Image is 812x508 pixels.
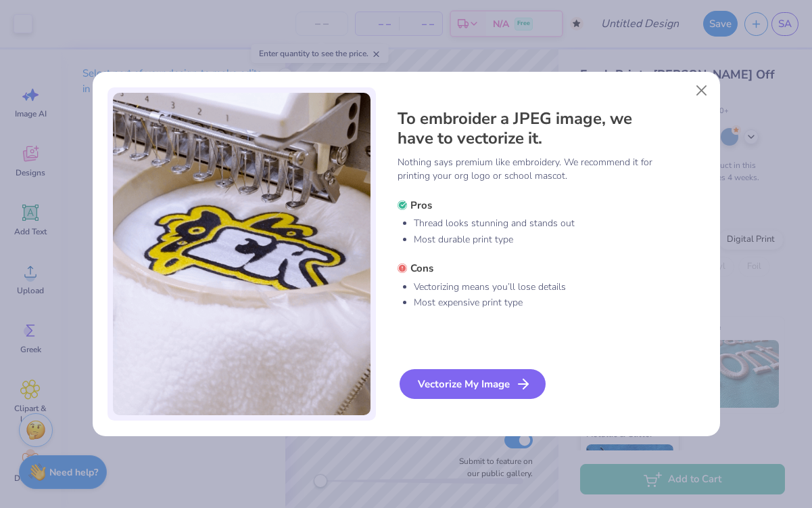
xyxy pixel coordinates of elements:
[688,78,714,104] button: Close
[414,280,671,294] li: Vectorizing means you’ll lose details
[398,156,671,183] p: Nothing says premium like embroidery. We recommend it for printing your org logo or school mascot.
[414,217,671,230] li: Thread looks stunning and stands out
[414,233,671,247] li: Most durable print type
[398,261,671,275] h5: Cons
[398,109,671,149] h4: To embroider a JPEG image, we have to vectorize it.
[414,296,671,310] li: Most expensive print type
[400,369,546,399] div: Vectorize My Image
[398,198,671,212] h5: Pros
